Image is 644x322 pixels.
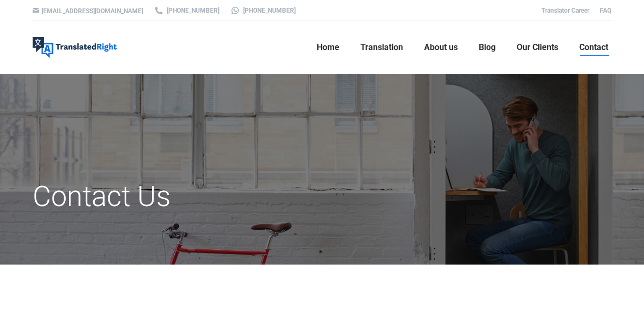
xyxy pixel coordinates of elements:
[360,42,403,53] span: Translation
[541,7,589,14] a: Translator Career
[424,42,458,53] span: About us
[154,6,219,15] a: [PHONE_NUMBER]
[576,31,611,64] a: Contact
[476,31,499,64] a: Blog
[33,179,413,214] h1: Contact Us
[517,42,558,53] span: Our Clients
[317,42,339,53] span: Home
[230,6,296,15] a: [PHONE_NUMBER]
[42,7,143,15] a: [EMAIL_ADDRESS][DOMAIN_NAME]
[600,7,611,14] a: FAQ
[33,37,117,58] img: Translated Right
[314,31,343,64] a: Home
[479,42,496,53] span: Blog
[579,42,608,53] span: Contact
[514,31,561,64] a: Our Clients
[357,31,406,64] a: Translation
[421,31,461,64] a: About us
